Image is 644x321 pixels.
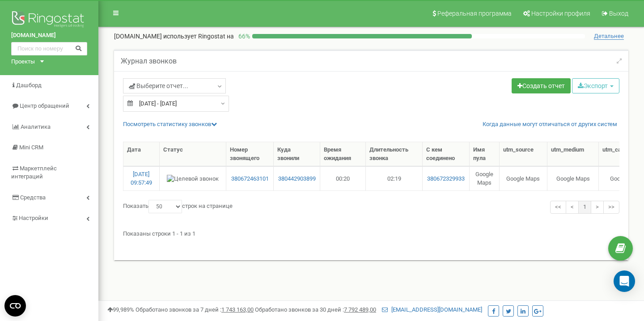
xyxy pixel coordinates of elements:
a: 380442903899 [277,175,316,183]
div: Показаны строки 1 - 1 из 1 [123,226,619,238]
a: Посмотреть cтатистику звонков [123,121,217,127]
a: 1 [578,201,591,214]
th: Куда звонили [274,142,320,166]
div: Open Intercom Messenger [614,270,635,292]
p: 66 % [234,32,252,41]
span: 99,989% [107,306,134,313]
span: Детальнее [594,33,624,40]
th: Имя пула [470,142,500,166]
input: Поиск по номеру [11,42,87,55]
a: [DATE] 09:57:49 [131,171,152,186]
img: Целевой звонок [167,175,219,183]
label: Показать строк на странице [123,200,233,213]
td: 02:19 [366,166,423,190]
button: Open CMP widget [4,295,26,317]
th: Номер звонящего [226,142,274,166]
span: Обработано звонков за 7 дней : [136,306,254,313]
span: Маркетплейс интеграций [11,165,57,180]
span: Аналитика [21,123,51,130]
a: << [550,201,566,214]
span: Настройки [19,215,48,221]
td: Google Maps [470,166,500,190]
span: Обработано звонков за 30 дней : [255,306,376,313]
span: Реферальная программа [437,10,512,17]
th: utm_medium [547,142,599,166]
a: < [566,201,579,214]
span: Центр обращений [20,102,69,109]
span: Выход [609,10,628,17]
p: [DOMAIN_NAME] [114,32,234,41]
span: Настройки профиля [531,10,590,17]
th: utm_source [500,142,547,166]
th: Дата [123,142,160,166]
th: Время ожидания [320,142,366,166]
span: Дашборд [16,82,42,89]
a: Создать отчет [512,78,571,93]
th: С кем соединено [423,142,470,166]
a: [EMAIL_ADDRESS][DOMAIN_NAME] [382,306,482,313]
a: 380672329933 [426,175,466,183]
u: 7 792 489,00 [344,306,376,313]
span: Mini CRM [19,144,43,151]
u: 1 743 163,00 [221,306,254,313]
button: Экспорт [572,78,619,93]
span: использует Ringostat на [163,33,234,40]
a: Выберите отчет... [123,78,226,93]
span: Средства [20,194,46,201]
a: Когда данные могут отличаться от других систем [483,120,617,129]
a: >> [603,201,619,214]
div: Проекты [11,58,35,66]
th: Статус [160,142,226,166]
img: Ringostat logo [11,9,87,31]
th: Длительность звонка [366,142,423,166]
td: Google Maps [547,166,599,190]
td: 00:20 [320,166,366,190]
h5: Журнал звонков [121,57,177,65]
a: > [591,201,604,214]
span: Выберите отчет... [129,81,188,90]
a: [DOMAIN_NAME] [11,31,87,40]
td: Google Maps [500,166,547,190]
a: 380672463101 [230,175,270,183]
select: Показатьстрок на странице [148,200,182,213]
